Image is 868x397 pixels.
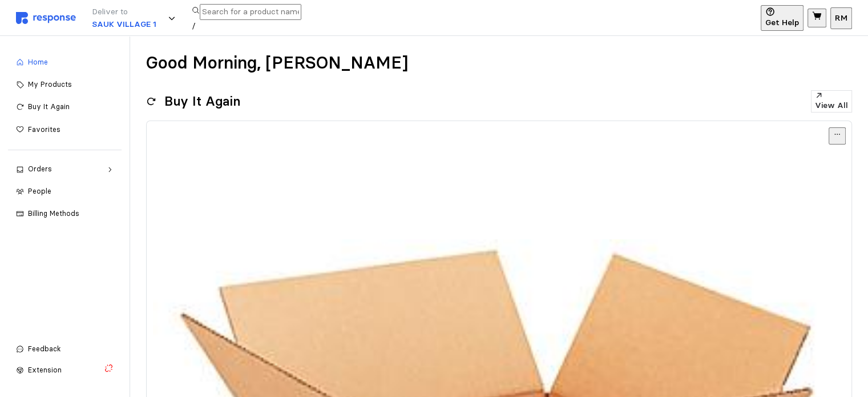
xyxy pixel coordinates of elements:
[8,181,122,202] a: People
[28,80,72,89] span: My Products
[28,344,60,353] span: Feedback
[192,20,491,33] div: /
[28,187,51,195] span: People
[28,125,60,134] span: Favorites
[200,4,301,20] input: Search for a product name or SKU
[8,203,122,224] a: Billing Methods
[8,74,122,95] a: My Products
[146,52,408,74] h1: Good Morning, [PERSON_NAME]
[92,18,156,31] p: SAUK VILLAGE 1
[811,90,852,113] button: View All
[761,5,804,31] button: Get Help
[28,102,70,111] span: Buy It Again
[16,12,76,24] img: svg%3e
[8,52,122,73] a: Home
[8,339,122,359] button: Feedback
[28,209,79,218] span: Billing Methods
[164,93,240,110] h2: Buy It Again
[815,99,848,112] p: View All
[28,58,48,66] span: Home
[8,160,122,179] a: Orders
[28,366,62,374] span: Extension
[765,17,799,29] p: Get Help
[835,12,847,25] p: RM
[830,7,852,29] button: RM
[8,119,122,140] a: Favorites
[28,164,102,175] div: Orders
[8,359,122,381] button: Extension
[92,6,156,18] p: Deliver to
[8,97,122,117] a: Buy It Again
